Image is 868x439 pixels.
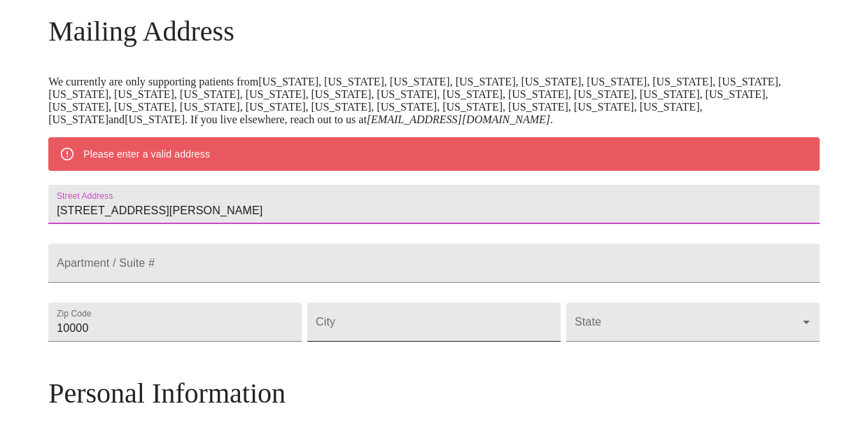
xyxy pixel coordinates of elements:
p: We currently are only supporting patients from [US_STATE], [US_STATE], [US_STATE], [US_STATE], [U... [48,76,820,126]
em: [EMAIL_ADDRESS][DOMAIN_NAME] [367,113,550,125]
h3: Personal Information [48,377,820,410]
div: ​ [566,302,820,342]
div: Please enter a valid address [83,141,210,167]
h3: Mailing Address [48,15,820,48]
